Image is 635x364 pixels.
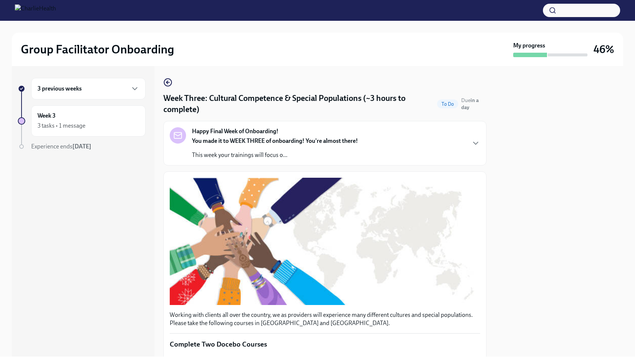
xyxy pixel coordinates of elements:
[192,151,358,159] p: This week your trainings will focus o...
[38,122,85,130] div: 3 tasks • 1 message
[31,143,91,150] span: Experience ends
[437,101,458,107] span: To Do
[38,85,82,93] h6: 3 previous weeks
[21,42,174,57] h2: Group Facilitator Onboarding
[163,93,434,115] h4: Week Three: Cultural Competence & Special Populations (~3 hours to complete)
[15,4,56,16] img: CharlieHealth
[18,105,146,137] a: Week 33 tasks • 1 message
[170,340,480,349] p: Complete Two Docebo Courses
[593,43,614,56] h3: 46%
[72,143,91,150] strong: [DATE]
[192,137,358,144] strong: You made it to WEEK THREE of onboarding! You're almost there!
[461,97,486,111] span: August 25th, 2025 07:00
[170,178,480,305] button: Zoom image
[461,97,479,111] strong: in a day
[31,78,146,99] div: 3 previous weeks
[38,112,56,120] h6: Week 3
[170,355,480,363] p: Please complete these Docebo courses next:
[192,127,279,135] strong: Happy Final Week of Onboarding!
[226,355,237,363] strong: two
[513,42,545,50] strong: My progress
[461,97,479,111] span: Due
[170,311,480,327] p: Working with clients all over the country, we as providers will experience many different culture...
